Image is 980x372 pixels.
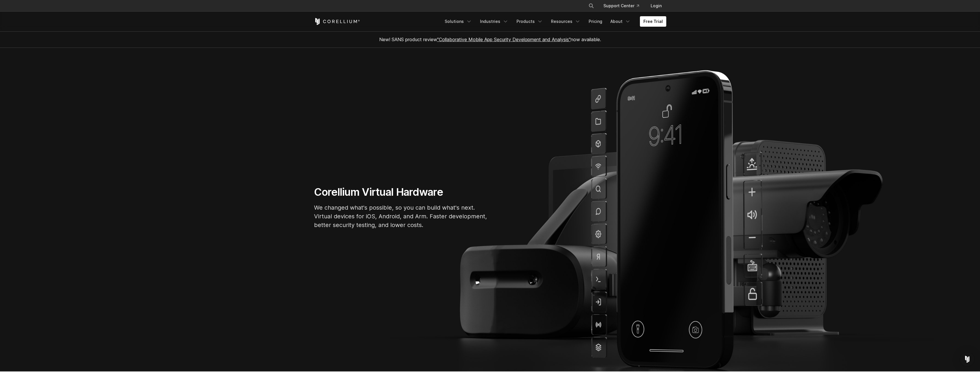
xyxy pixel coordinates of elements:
a: Industries [477,16,512,27]
span: New! SANS product review now available. [379,37,601,42]
div: Navigation Menu [581,1,666,11]
div: Open Intercom Messenger [960,352,974,366]
h1: Corellium Virtual Hardware [314,186,488,199]
a: Resources [548,16,584,27]
a: Solutions [441,16,475,27]
a: Support Center [599,1,644,11]
a: Corellium Home [314,18,360,25]
a: "Collaborative Mobile App Security Development and Analysis" [437,37,571,42]
p: We changed what's possible, so you can build what's next. Virtual devices for iOS, Android, and A... [314,203,488,229]
button: Search [586,1,596,11]
a: About [607,16,634,27]
a: Pricing [585,16,606,27]
a: Products [513,16,546,27]
div: Navigation Menu [441,16,666,27]
a: Free Trial [640,16,666,27]
a: Login [646,1,666,11]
